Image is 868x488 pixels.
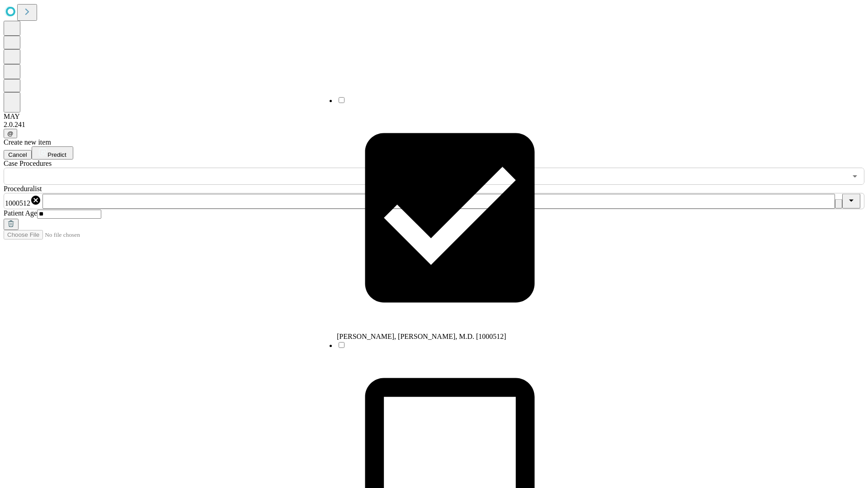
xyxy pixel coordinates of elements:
[4,138,51,146] span: Create new item
[4,150,32,160] button: Cancel
[47,151,66,158] span: Predict
[4,209,37,217] span: Patient Age
[4,185,42,192] span: Proceduralist
[4,160,52,167] span: Scheduled Procedure
[835,199,842,209] button: Clear
[5,195,41,207] div: 1000512
[4,129,17,138] button: @
[32,146,73,160] button: Predict
[4,113,864,121] div: MAY
[842,194,860,209] button: Close
[4,121,864,129] div: 2.0.241
[7,130,14,137] span: @
[849,170,861,183] button: Open
[8,151,27,158] span: Cancel
[5,199,30,207] span: 1000512
[337,333,506,340] span: [PERSON_NAME], [PERSON_NAME], M.D. [1000512]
